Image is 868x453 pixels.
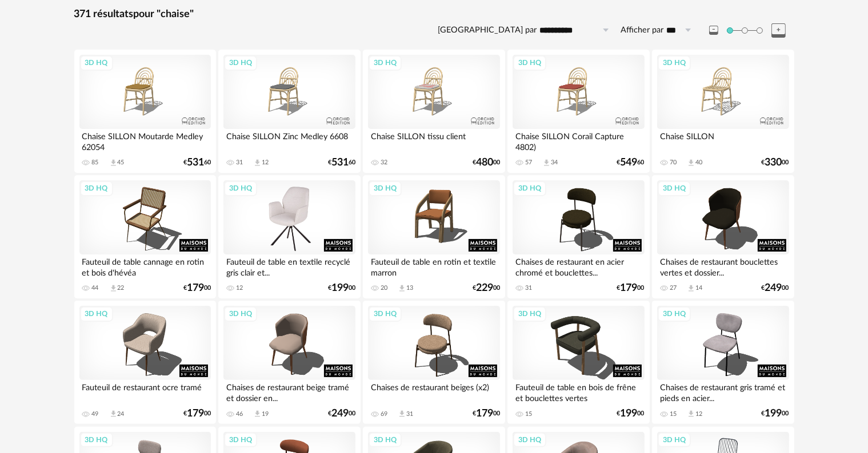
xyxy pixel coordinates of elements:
[658,55,691,70] div: 3D HQ
[473,284,500,292] div: € 00
[331,284,349,292] span: 199
[223,129,355,152] div: Chaise SILLON Zinc Medley 6608
[513,254,644,277] div: Chaises de restaurant en acier chromé et bouclettes...
[328,284,355,292] div: € 00
[765,284,782,292] span: 249
[368,380,499,403] div: Chaises de restaurant beiges (x2)
[328,159,355,167] div: € 60
[187,284,204,292] span: 179
[74,175,216,298] a: 3D HQ Fauteuil de table cannage en rotin et bois d'hévéa 44 Download icon 22 €17900
[381,284,387,292] div: 20
[363,301,505,424] a: 3D HQ Chaises de restaurant beiges (x2) 69 Download icon 31 €17900
[183,410,211,418] div: € 00
[109,410,118,418] span: Download icon
[253,159,262,167] span: Download icon
[187,159,204,167] span: 531
[525,284,532,292] div: 31
[236,284,243,292] div: 12
[695,284,702,292] div: 14
[513,432,546,447] div: 3D HQ
[187,410,204,418] span: 179
[542,159,551,167] span: Download icon
[551,159,558,167] div: 34
[507,175,649,298] a: 3D HQ Chaises de restaurant en acier chromé et bouclettes... 31 €17900
[621,284,638,292] span: 179
[513,306,546,321] div: 3D HQ
[687,410,695,418] span: Download icon
[473,410,500,418] div: € 00
[223,380,355,403] div: Chaises de restaurant beige tramé et dossier en...
[236,410,243,418] div: 46
[652,50,794,173] a: 3D HQ Chaise SILLON 70 Download icon 40 €33000
[369,432,402,447] div: 3D HQ
[617,284,645,292] div: € 00
[621,159,638,167] span: 549
[74,301,216,424] a: 3D HQ Fauteuil de restaurant ocre tramé 49 Download icon 24 €17900
[224,432,257,447] div: 3D HQ
[476,410,493,418] span: 179
[92,284,99,292] div: 44
[670,159,677,167] div: 70
[109,159,118,167] span: Download icon
[369,181,402,196] div: 3D HQ
[670,410,677,418] div: 15
[513,129,644,152] div: Chaise SILLON Corail Capture 4802)
[762,159,789,167] div: € 00
[381,410,387,418] div: 69
[406,410,413,418] div: 31
[368,129,499,152] div: Chaise SILLON tissu client
[80,55,113,70] div: 3D HQ
[331,410,349,418] span: 249
[80,306,113,321] div: 3D HQ
[369,55,402,70] div: 3D HQ
[183,159,211,167] div: € 60
[74,8,794,21] div: 371 résultats
[507,50,649,173] a: 3D HQ Chaise SILLON Corail Capture 4802) 57 Download icon 34 €54960
[473,159,500,167] div: € 00
[525,410,532,418] div: 15
[80,432,113,447] div: 3D HQ
[398,284,406,293] span: Download icon
[513,380,644,403] div: Fauteuil de table en bois de frêne et bouclettes vertes
[118,159,125,167] div: 45
[652,175,794,298] a: 3D HQ Chaises de restaurant bouclettes vertes et dossier... 27 Download icon 14 €24900
[328,410,355,418] div: € 00
[657,254,789,277] div: Chaises de restaurant bouclettes vertes et dossier...
[224,55,257,70] div: 3D HQ
[118,410,125,418] div: 24
[218,175,360,298] a: 3D HQ Fauteuil de table en textile recyclé gris clair et... 12 €19900
[92,159,99,167] div: 85
[476,284,493,292] span: 229
[363,175,505,298] a: 3D HQ Fauteuil de table en rotin et textile marron 20 Download icon 13 €22900
[617,159,645,167] div: € 60
[513,55,546,70] div: 3D HQ
[183,284,211,292] div: € 00
[253,410,262,418] span: Download icon
[363,50,505,173] a: 3D HQ Chaise SILLON tissu client 32 €48000
[695,159,702,167] div: 40
[74,50,216,173] a: 3D HQ Chaise SILLON Moutarde Medley 62054 85 Download icon 45 €53160
[236,159,243,167] div: 31
[224,181,257,196] div: 3D HQ
[762,284,789,292] div: € 00
[92,410,99,418] div: 49
[262,159,269,167] div: 12
[109,284,118,293] span: Download icon
[621,410,638,418] span: 199
[134,9,194,19] span: pour "chaise"
[687,284,695,293] span: Download icon
[476,159,493,167] span: 480
[223,254,355,277] div: Fauteuil de table en textile recyclé gris clair et...
[398,410,406,418] span: Download icon
[687,159,695,167] span: Download icon
[765,410,782,418] span: 199
[79,254,211,277] div: Fauteuil de table cannage en rotin et bois d'hévéa
[79,380,211,403] div: Fauteuil de restaurant ocre tramé
[406,284,413,292] div: 13
[695,410,702,418] div: 12
[658,181,691,196] div: 3D HQ
[657,380,789,403] div: Chaises de restaurant gris tramé et pieds en acier...
[765,159,782,167] span: 330
[617,410,645,418] div: € 00
[670,284,677,292] div: 27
